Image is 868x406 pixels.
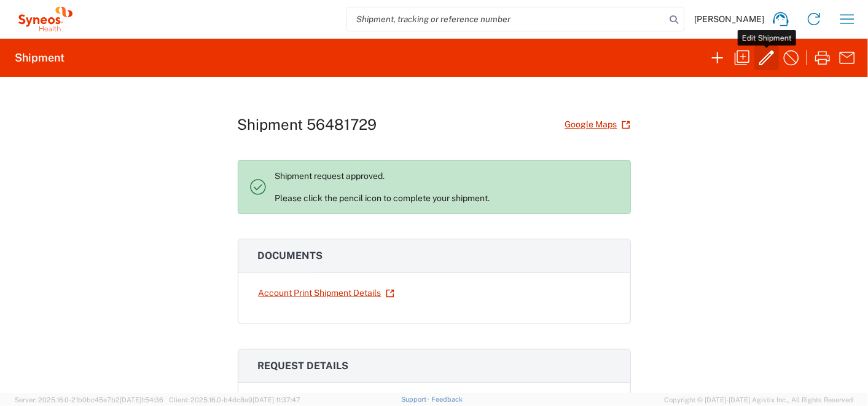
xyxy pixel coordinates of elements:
p: Shipment request approved. Please click the pencil icon to complete your shipment. [275,170,620,204]
span: [DATE] 11:37:47 [252,396,300,404]
h2: Shipment [15,50,65,65]
span: Client: 2025.16.0-b4dc8a9 [169,396,300,404]
span: Server: 2025.16.0-21b0bc45e7b [15,396,163,404]
a: Support [401,396,432,403]
a: Feedback [431,396,463,403]
span: [PERSON_NAME] [694,14,764,25]
input: Shipment, tracking or reference number [347,7,665,31]
span: Copyright © [DATE]-[DATE] Agistix Inc., All Rights Reserved [664,394,853,405]
a: Account Print Shipment Details [258,282,395,304]
span: Request details [258,360,349,372]
div: 2[DATE]0:00:00 - 12:00:00 [437,392,611,405]
a: Google Maps [565,114,631,135]
h1: Shipment 56481729 [238,116,377,133]
span: 2[DATE]1:54:36 [115,396,163,404]
span: Documents [258,250,323,261]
